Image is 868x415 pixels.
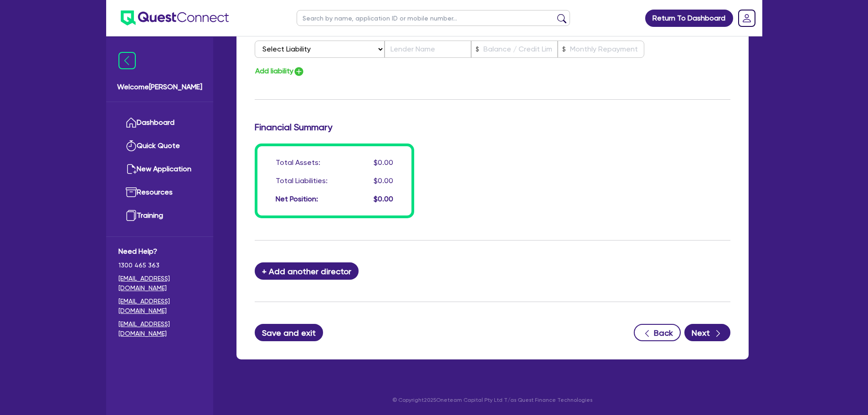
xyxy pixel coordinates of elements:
[471,41,558,58] input: Balance / Credit Limit
[126,210,137,221] img: training
[276,157,320,168] div: Total Assets:
[374,176,393,185] span: $0.00
[645,10,733,27] a: Return To Dashboard
[276,194,318,205] div: Net Position:
[118,297,201,316] a: [EMAIL_ADDRESS][DOMAIN_NAME]
[230,396,755,404] p: © Copyright 2025 Oneteam Capital Pty Ltd T/as Quest Finance Technologies
[374,158,393,167] span: $0.00
[276,175,328,186] div: Total Liabilities:
[118,261,201,270] span: 1300 465 363
[255,324,324,341] button: Save and exit
[255,122,730,133] h3: Financial Summary
[118,111,201,134] a: Dashboard
[297,10,570,26] input: Search by name, application ID or mobile number...
[118,319,201,338] a: [EMAIL_ADDRESS][DOMAIN_NAME]
[118,204,201,227] a: Training
[118,52,136,69] img: icon-menu-close
[118,246,201,257] span: Need Help?
[684,324,730,341] button: Next
[634,324,681,341] button: Back
[118,181,201,204] a: Resources
[118,134,201,158] a: Quick Quote
[735,6,759,30] a: Dropdown toggle
[126,164,137,174] img: new-application
[118,158,201,181] a: New Application
[255,262,359,280] button: + Add another director
[126,140,137,151] img: quick-quote
[255,65,305,77] button: Add liability
[117,82,202,92] span: Welcome [PERSON_NAME]
[558,41,644,58] input: Monthly Repayment
[126,187,137,198] img: resources
[293,66,304,77] img: icon-add
[385,41,471,58] input: Lender Name
[121,10,229,26] img: quest-connect-logo-blue
[118,274,201,293] a: [EMAIL_ADDRESS][DOMAIN_NAME]
[374,195,393,203] span: $0.00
